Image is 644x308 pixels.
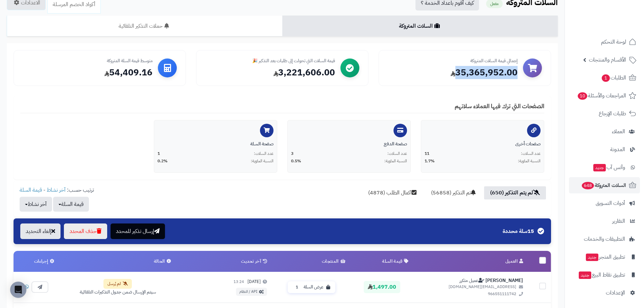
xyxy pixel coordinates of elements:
button: إرسال تذكير للمحدد [111,223,165,239]
th: إجراءات [14,251,59,272]
ul: ترتيب حسب: - [19,186,94,212]
span: النسبة المئوية: [518,158,541,164]
a: لم يتم التذكير (650) [484,186,546,199]
span: جديد [586,254,598,261]
span: التقارير [612,216,625,226]
th: آخر تحديث [176,251,272,272]
span: 1 [158,151,160,157]
span: جديد [593,164,606,171]
a: حملات التذكير التلقائية [7,16,282,37]
span: طلبات الإرجاع [599,109,626,118]
span: عدد السلات: [387,151,407,157]
a: السلات المتروكة [282,16,558,37]
strong: سلة محددة [503,228,534,235]
div: متوسط قيمة السلة المتروكة [23,58,152,64]
div: 35,365,952.00 [388,67,518,78]
span: 648 [582,182,594,189]
span: المراجعات والأسئلة [577,91,626,100]
a: أدوات التسويق [569,195,640,211]
span: عدد السلات: [521,151,541,157]
div: صفحات أخرى [425,141,541,147]
div: صفحة السلة [158,141,273,147]
a: اكمال الطلب (4878) [362,186,423,199]
span: السلات المتروكة [581,181,626,190]
a: تطبيق نقاط البيعجديد [569,267,640,283]
span: الأقسام والمنتجات [589,55,626,65]
a: طلبات الإرجاع [569,105,640,122]
span: 966551111742 [419,291,523,297]
span: 1 [293,284,301,291]
span: 0.2% [158,158,168,164]
h4: الصفحات التي ترك فيها العملاء سلاتهم [20,103,544,113]
span: لم يُرسل [108,281,121,287]
a: السلات المتروكة648 [569,177,640,193]
a: آخر نشاط [47,186,66,194]
a: لوحة التحكم [569,34,640,50]
span: 1,497.00 [364,281,400,293]
a: قيمة السلة [20,186,42,194]
a: التقارير [569,213,640,229]
span: وآتس آب [593,163,625,172]
span: أدوات التسويق [596,198,625,208]
small: 13:24 [234,279,244,285]
div: 54,409.16 [23,67,152,78]
div: قيمة السلات التي تحولت إلى طلبات بعد التذكير 🎉 [205,58,335,64]
a: التطبيقات والخدمات [569,231,640,247]
a: الطلبات1 [569,70,640,86]
span: عميل متكرر - 1 طلب | 145.00 ر.س [459,277,484,284]
span: 1.7% [425,158,435,164]
div: صفحة الدفع [291,141,407,147]
a: المراجعات والأسئلة10 [569,88,640,104]
span: 10 [578,92,587,100]
span: 0.5% [291,158,301,164]
button: إلغاء التحديد [20,223,61,239]
button: آخر نشاط [20,197,52,212]
span: تطبيق المتجر [585,252,625,262]
a: الإعدادات [569,285,640,301]
span: عرض السلة [304,284,324,290]
span: 15 [527,227,534,235]
a: وآتس آبجديد [569,159,640,175]
span: 11 [425,151,429,157]
div: سيتم الإرسال ضمن جدول التذكيرات التلقائية [80,289,156,295]
div: إجمالي قيمة السلات المتروكة [388,58,518,64]
span: 3 [291,151,293,157]
div: 3,221,606.00 [205,67,335,78]
span: تطبيق نقاط البيع [578,270,625,280]
img: logo-2.png [598,17,638,31]
span: العملاء [612,127,625,136]
span: [EMAIL_ADDRESS][DOMAIN_NAME] [419,284,523,290]
span: الطلبات [601,73,626,82]
a: [PERSON_NAME] [485,277,523,284]
th: المنتجات [272,251,351,272]
span: النسبة المئوية: [384,158,407,164]
a: المدونة [569,141,640,158]
span: التطبيقات والخدمات [584,234,625,244]
button: قيمة السلة [53,197,89,212]
a: تطبيق المتجرجديد [569,249,640,265]
span: المدونة [610,145,625,154]
th: الحالة [59,251,176,272]
button: عرض السلة 1 [288,281,335,293]
span: 1 [602,74,610,82]
a: API / النظام [236,288,267,296]
span: النسبة المئوية: [251,158,273,164]
th: العميل [414,251,528,272]
th: قيمة السلة [351,251,414,272]
span: لوحة التحكم [601,37,626,47]
a: العملاء [569,123,640,140]
span: الإعدادات [606,288,625,298]
a: تم التذكير (56858) [425,186,482,199]
span: عدد السلات: [254,151,273,157]
button: حذف المحدد [64,223,107,239]
span: [DATE] [247,279,261,285]
span: جديد [579,271,591,279]
div: Open Intercom Messenger [10,282,26,298]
